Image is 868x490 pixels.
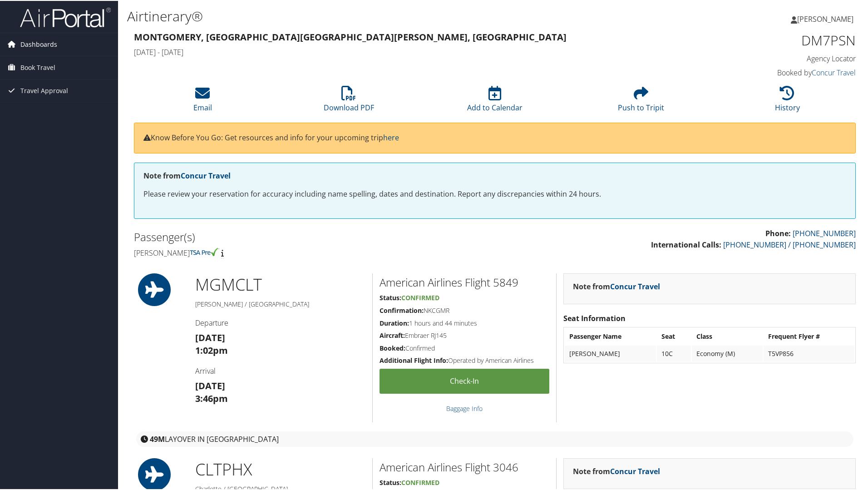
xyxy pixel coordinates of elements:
[195,457,365,480] h1: CLT PHX
[380,330,405,339] strong: Aircraft:
[143,170,231,180] strong: Note from
[692,345,763,361] td: Economy (M)
[134,228,488,244] h2: Passenger(s)
[380,292,401,301] strong: Status:
[764,345,854,361] td: T5VP856
[383,132,399,142] a: here
[380,368,549,393] a: Check-in
[446,403,483,412] a: Baggage Info
[610,281,660,291] a: Concur Travel
[136,431,853,446] div: layover in [GEOGRAPHIC_DATA]
[195,317,365,327] h4: Departure
[723,239,856,249] a: [PHONE_NUMBER] / [PHONE_NUMBER]
[565,327,656,344] th: Passenger Name
[765,228,791,238] strong: Phone:
[764,327,854,344] th: Frequent Flyer #
[380,318,409,327] strong: Duration:
[565,345,656,361] td: [PERSON_NAME]
[195,391,228,404] strong: 3:46pm
[686,53,856,63] h4: Agency Locator
[380,477,401,486] strong: Status:
[324,90,374,112] a: Download PDF
[793,228,856,238] a: [PHONE_NUMBER]
[610,465,660,475] a: Concur Travel
[20,55,55,78] span: Book Travel
[181,170,231,180] a: Concur Travel
[380,274,549,289] h2: American Airlines Flight 5849
[775,90,800,112] a: History
[651,239,721,249] strong: International Calls:
[657,327,691,344] th: Seat
[380,330,549,339] h5: Embraer RJ145
[563,312,626,322] strong: Seat Information
[401,292,439,301] span: Confirmed
[380,305,549,314] h5: NKCGMR
[127,6,617,25] h1: Airtinerary®
[193,90,212,112] a: Email
[791,5,863,32] a: [PERSON_NAME]
[190,247,219,255] img: tsa-precheck.png
[20,6,111,27] img: airportal-logo.png
[467,90,523,112] a: Add to Calendar
[20,32,57,55] span: Dashboards
[195,331,225,343] strong: [DATE]
[380,343,405,351] strong: Booked:
[195,379,225,391] strong: [DATE]
[143,131,846,143] p: Know Before You Go: Get resources and info for your upcoming trip
[686,67,856,77] h4: Booked by
[692,327,763,344] th: Class
[380,343,549,352] h5: Confirmed
[380,355,549,364] h5: Operated by American Airlines
[195,272,365,295] h1: MGM CLT
[134,46,672,56] h4: [DATE] - [DATE]
[150,433,165,443] strong: 49M
[812,67,856,77] a: Concur Travel
[380,459,549,474] h2: American Airlines Flight 3046
[573,465,660,475] strong: Note from
[573,281,660,291] strong: Note from
[380,318,549,327] h5: 1 hours and 44 minutes
[797,13,853,23] span: [PERSON_NAME]
[380,355,448,364] strong: Additional Flight Info:
[143,188,846,199] p: Please review your reservation for accuracy including name spelling, dates and destination. Repor...
[657,345,691,361] td: 10C
[401,477,439,486] span: Confirmed
[195,299,365,308] h5: [PERSON_NAME] / [GEOGRAPHIC_DATA]
[380,305,424,314] strong: Confirmation:
[134,247,488,257] h4: [PERSON_NAME]
[20,79,68,101] span: Travel Approval
[195,343,228,356] strong: 1:02pm
[686,30,856,49] h1: DM7PSN
[134,30,567,42] strong: Montgomery, [GEOGRAPHIC_DATA] [GEOGRAPHIC_DATA][PERSON_NAME], [GEOGRAPHIC_DATA]
[195,365,365,375] h4: Arrival
[618,90,664,112] a: Push to Tripit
